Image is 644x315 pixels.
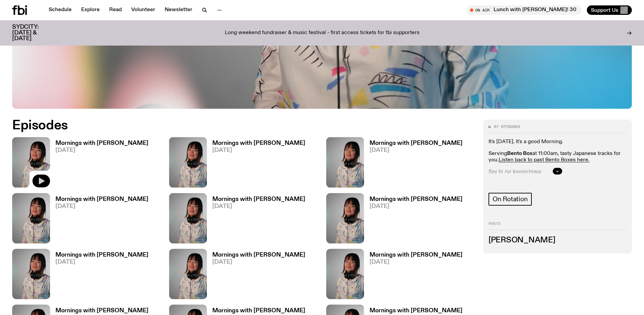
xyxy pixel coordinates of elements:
[212,196,305,202] h3: Mornings with [PERSON_NAME]
[369,252,462,258] h3: Mornings with [PERSON_NAME]
[212,140,305,146] h3: Mornings with [PERSON_NAME]
[488,139,626,145] p: It's [DATE]. It's a good Morning.
[169,137,207,187] img: Kana Frazer is smiling at the camera with her head tilted slightly to her left. She wears big bla...
[587,5,632,15] button: Support Us
[12,193,50,243] img: Kana Frazer is smiling at the camera with her head tilted slightly to her left. She wears big bla...
[467,5,581,15] button: On AirLunch with [PERSON_NAME]! 30/08
[50,252,148,299] a: Mornings with [PERSON_NAME][DATE]
[55,259,148,265] span: [DATE]
[55,148,148,153] span: [DATE]
[591,7,618,13] span: Support Us
[55,204,148,209] span: [DATE]
[507,151,532,156] strong: Bento Box
[169,249,207,299] img: Kana Frazer is smiling at the camera with her head tilted slightly to her left. She wears big bla...
[364,140,462,187] a: Mornings with [PERSON_NAME][DATE]
[326,137,364,187] img: Kana Frazer is smiling at the camera with her head tilted slightly to her left. She wears big bla...
[12,249,50,299] img: Kana Frazer is smiling at the camera with her head tilted slightly to her left. She wears big bla...
[55,140,148,146] h3: Mornings with [PERSON_NAME]
[55,308,148,314] h3: Mornings with [PERSON_NAME]
[161,5,196,15] a: Newsletter
[364,196,462,243] a: Mornings with [PERSON_NAME][DATE]
[127,5,159,15] a: Volunteer
[225,30,420,36] p: Long weekend fundraiser & music festival - first access tickets for fbi supporters
[488,151,626,163] p: Serving at 11:00am, tasty Japanese tracks for you.
[12,137,50,187] img: Kana Frazer is smiling at the camera with her head tilted slightly to her left. She wears big bla...
[488,237,626,244] h3: [PERSON_NAME]
[212,259,305,265] span: [DATE]
[369,259,462,265] span: [DATE]
[77,5,104,15] a: Explore
[326,249,364,299] img: Kana Frazer is smiling at the camera with her head tilted slightly to her left. She wears big bla...
[212,252,305,258] h3: Mornings with [PERSON_NAME]
[212,308,305,314] h3: Mornings with [PERSON_NAME]
[493,195,528,203] span: On Rotation
[364,252,462,299] a: Mornings with [PERSON_NAME][DATE]
[369,308,462,314] h3: Mornings with [PERSON_NAME]
[212,204,305,209] span: [DATE]
[207,252,305,299] a: Mornings with [PERSON_NAME][DATE]
[326,193,364,243] img: Kana Frazer is smiling at the camera with her head tilted slightly to her left. She wears big bla...
[212,148,305,153] span: [DATE]
[369,140,462,146] h3: Mornings with [PERSON_NAME]
[369,148,462,153] span: [DATE]
[45,5,76,15] a: Schedule
[499,157,590,163] a: Listen back to past Bento Boxes here.
[169,193,207,243] img: Kana Frazer is smiling at the camera with her head tilted slightly to her left. She wears big bla...
[369,196,462,202] h3: Mornings with [PERSON_NAME]
[488,222,626,230] h2: Hosts
[12,24,55,42] h3: SYDCITY: [DATE] & [DATE]
[55,196,148,202] h3: Mornings with [PERSON_NAME]
[50,196,148,243] a: Mornings with [PERSON_NAME][DATE]
[494,125,520,129] span: 87 episodes
[12,120,423,132] h2: Episodes
[55,252,148,258] h3: Mornings with [PERSON_NAME]
[488,193,532,206] a: On Rotation
[105,5,126,15] a: Read
[369,204,462,209] span: [DATE]
[50,140,148,187] a: Mornings with [PERSON_NAME][DATE]
[207,140,305,187] a: Mornings with [PERSON_NAME][DATE]
[207,196,305,243] a: Mornings with [PERSON_NAME][DATE]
